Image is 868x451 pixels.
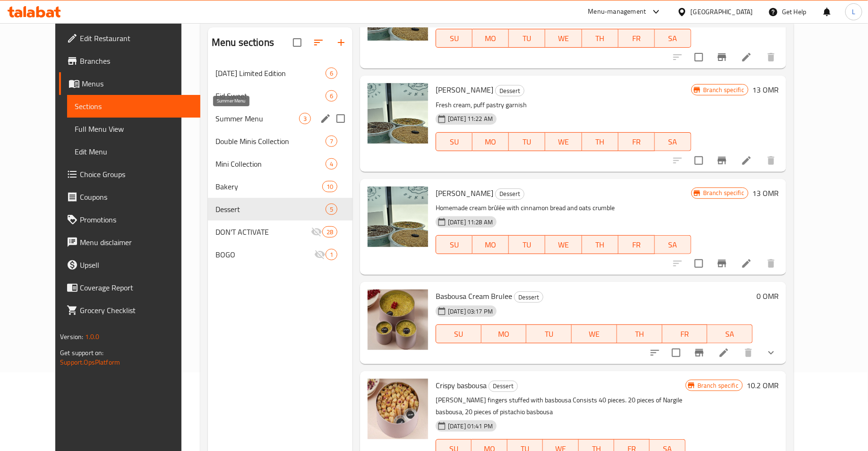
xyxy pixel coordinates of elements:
[326,204,337,215] div: items
[436,83,493,97] span: [PERSON_NAME]
[215,249,314,260] span: BOGO
[576,327,613,341] span: WE
[444,114,497,123] span: [DATE] 11:22 AM
[689,254,709,273] span: Select to update
[586,238,615,252] span: TH
[80,191,193,203] span: Coupons
[688,341,711,364] button: Branch-specific-item
[80,169,193,180] span: Choice Groups
[621,327,659,341] span: TH
[622,238,651,252] span: FR
[689,151,709,170] span: Select to update
[514,291,543,303] div: Dessert
[545,132,582,151] button: WE
[208,62,352,85] div: [DATE] Limited Edition6
[326,69,337,78] span: 6
[699,85,748,94] span: Branch specific
[617,324,662,343] button: TH
[208,243,352,266] div: BOGO1
[476,238,505,252] span: MO
[67,118,200,140] a: Full Menu View
[659,135,688,149] span: SA
[513,135,541,149] span: TU
[75,146,193,157] span: Edit Menu
[59,276,200,299] a: Coverage Report
[765,347,777,358] svg: Show Choices
[212,35,274,50] h2: Menu sections
[756,289,779,303] h6: 0 OMR
[619,235,655,254] button: FR
[495,188,524,200] div: Dessert
[549,135,578,149] span: WE
[326,249,337,260] div: items
[440,135,469,149] span: SU
[741,51,752,63] a: Edit menu item
[495,85,524,96] div: Dessert
[718,347,730,358] a: Edit menu item
[496,85,524,96] span: Dessert
[215,68,326,79] div: Ramadan Limited Edition
[67,95,200,118] a: Sections
[659,238,688,252] span: SA
[515,292,543,303] span: Dessert
[80,259,193,271] span: Upsell
[622,135,651,149] span: FR
[440,327,478,341] span: SU
[691,7,753,17] div: [GEOGRAPHIC_DATA]
[747,379,779,392] h6: 10.2 OMR
[760,252,782,275] button: delete
[444,307,497,316] span: [DATE] 03:17 PM
[572,324,617,343] button: WE
[711,252,733,275] button: Branch-specific-item
[476,32,505,45] span: MO
[314,249,326,260] svg: Inactive section
[622,32,651,45] span: FR
[741,258,752,269] a: Edit menu item
[760,341,782,364] button: show more
[85,331,99,343] span: 1.0.0
[586,135,615,149] span: TH
[699,188,748,197] span: Branch specific
[737,341,760,364] button: delete
[644,341,666,364] button: sort-choices
[215,136,326,147] div: Double Minis Collection
[711,149,733,172] button: Branch-specific-item
[208,175,352,198] div: Bakery10
[80,214,193,225] span: Promotions
[368,379,428,439] img: Crispy basbousa
[666,343,686,363] span: Select to update
[509,235,545,254] button: TU
[694,381,742,390] span: Branch specific
[586,32,615,45] span: TH
[473,132,509,151] button: MO
[59,27,200,50] a: Edit Restaurant
[326,90,337,102] div: items
[59,50,200,72] a: Branches
[80,33,193,44] span: Edit Restaurant
[326,158,337,170] div: items
[526,324,572,343] button: TU
[323,182,337,191] span: 10
[760,46,782,68] button: delete
[80,305,193,316] span: Grocery Checklist
[208,130,352,153] div: Double Minis Collection7
[545,29,582,48] button: WE
[436,132,473,151] button: SU
[473,29,509,48] button: MO
[60,331,83,343] span: Version:
[59,254,200,276] a: Upsell
[60,347,103,359] span: Get support on:
[326,92,337,101] span: 6
[444,422,497,431] span: [DATE] 01:41 PM
[368,83,428,144] img: Om ali
[208,153,352,175] div: Mini Collection4
[436,324,481,343] button: SU
[215,158,326,170] span: Mini Collection
[368,187,428,247] img: Cinna Brulee
[215,204,326,215] span: Dessert
[436,235,473,254] button: SU
[436,99,691,111] p: Fresh cream, puff pastry garnish
[215,68,326,79] span: [DATE] Limited Edition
